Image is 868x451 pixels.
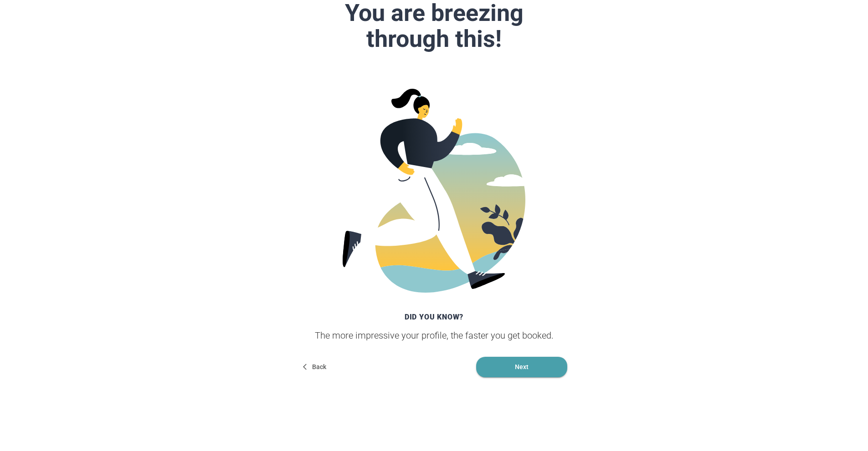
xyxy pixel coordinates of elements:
div: The more impressive your profile, the faster you get booked. [298,329,571,341]
div: Did you know? [298,308,571,326]
button: Back [301,357,330,377]
button: Next [476,357,567,377]
img: Breezing [343,89,525,293]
